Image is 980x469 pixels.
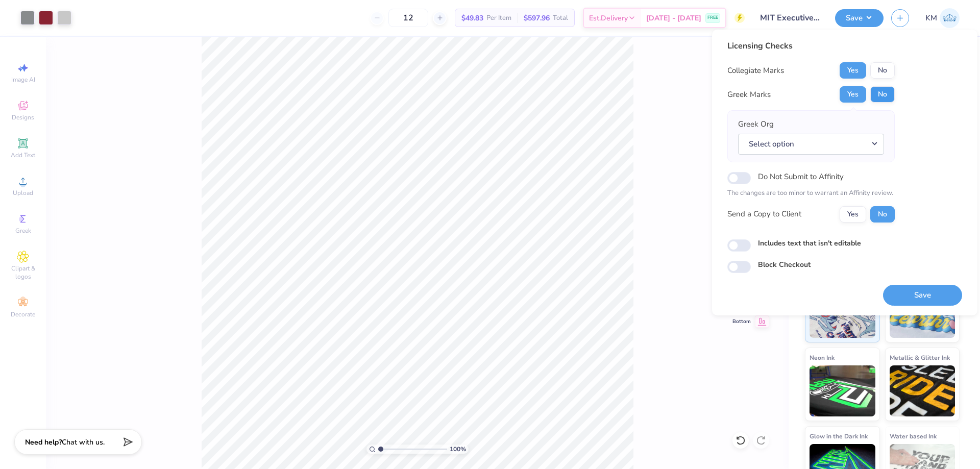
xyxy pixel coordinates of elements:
label: Greek Org [738,118,774,130]
span: Total [553,13,568,23]
span: KM [925,12,937,24]
button: Yes [840,206,866,223]
span: FREE [707,14,718,21]
label: Block Checkout [758,259,811,270]
p: The changes are too minor to warrant an Affinity review. [727,188,895,199]
input: – – [388,9,428,27]
span: Per Item [486,13,511,23]
button: Yes [840,86,866,103]
span: Image AI [11,76,35,84]
label: Includes text that isn't editable [758,238,861,249]
span: Chat with us. [62,437,105,447]
div: Licensing Checks [727,40,895,52]
button: No [870,86,895,103]
label: Do Not Submit to Affinity [758,170,844,183]
span: Metallic & Glitter Ink [890,352,950,363]
span: 100 % [450,445,466,454]
button: No [870,206,895,223]
span: $597.96 [524,13,550,23]
div: Send a Copy to Client [727,208,801,220]
span: Water based Ink [890,431,937,441]
a: KM [925,8,960,28]
span: [DATE] - [DATE] [646,13,701,23]
button: Select option [738,134,884,155]
div: Collegiate Marks [727,65,784,77]
span: Glow in the Dark Ink [810,431,868,441]
span: Designs [12,113,34,121]
button: Yes [840,62,866,79]
span: Est. Delivery [589,13,628,23]
img: Karl Michael Narciza [940,8,960,28]
span: Bottom [732,318,751,325]
span: Add Text [11,151,35,159]
div: Greek Marks [727,89,771,101]
span: Greek [15,227,31,235]
button: No [870,62,895,79]
span: Upload [13,189,33,197]
span: Decorate [11,310,35,318]
span: $49.83 [461,13,483,23]
button: Save [883,285,962,306]
strong: Need help? [25,437,62,447]
input: Untitled Design [752,8,827,28]
span: Clipart & logos [5,264,41,281]
img: Metallic & Glitter Ink [890,365,955,416]
span: Neon Ink [810,352,835,363]
button: Save [835,9,884,27]
img: Neon Ink [810,365,875,416]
